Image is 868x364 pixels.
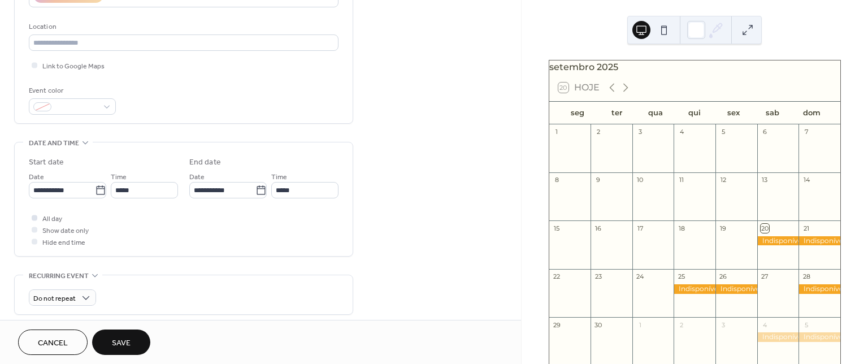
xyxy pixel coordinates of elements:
[761,176,769,184] div: 13
[112,337,131,349] span: Save
[677,272,685,281] div: 25
[42,60,105,72] span: Link to Google Maps
[29,270,89,282] span: Recurring event
[553,272,561,281] div: 22
[761,320,769,329] div: 4
[757,236,799,246] div: Indisponível
[189,171,205,183] span: Date
[553,128,561,136] div: 1
[594,176,602,184] div: 9
[636,102,675,124] div: qua
[636,128,644,136] div: 3
[594,272,602,281] div: 23
[677,224,685,232] div: 18
[29,137,79,149] span: Date and time
[597,102,636,124] div: ter
[636,272,644,281] div: 24
[792,102,831,124] div: dom
[594,224,602,232] div: 16
[719,176,727,184] div: 12
[42,213,62,225] span: All day
[111,171,127,183] span: Time
[761,272,769,281] div: 27
[29,171,44,183] span: Date
[636,176,644,184] div: 10
[798,284,840,294] div: Indisponível
[38,337,68,349] span: Cancel
[42,237,85,249] span: Hide end time
[761,224,769,232] div: 20
[802,128,810,136] div: 7
[714,102,753,124] div: sex
[802,320,810,329] div: 5
[677,176,685,184] div: 11
[675,102,714,124] div: qui
[677,128,685,136] div: 4
[715,284,757,294] div: Indisponível
[719,320,727,329] div: 3
[636,224,644,232] div: 17
[553,224,561,232] div: 15
[33,292,76,305] span: Do not repeat
[802,224,810,232] div: 21
[42,225,89,237] span: Show date only
[594,320,602,329] div: 30
[798,236,840,246] div: Indisponível
[18,330,88,355] button: Cancel
[29,21,336,33] div: Location
[719,272,727,281] div: 26
[594,128,602,136] div: 2
[553,320,561,329] div: 29
[636,320,644,329] div: 1
[802,176,810,184] div: 14
[29,85,114,97] div: Event color
[553,176,561,184] div: 8
[271,171,287,183] span: Time
[189,157,221,168] div: End date
[798,332,840,342] div: Indisponível
[719,128,727,136] div: 5
[719,224,727,232] div: 19
[753,102,792,124] div: sab
[29,157,64,168] div: Start date
[92,330,150,355] button: Save
[757,332,799,342] div: Indisponível
[674,284,715,294] div: Indisponível
[549,60,840,74] div: setembro 2025
[802,272,810,281] div: 28
[558,102,597,124] div: seg
[761,128,769,136] div: 6
[677,320,685,329] div: 2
